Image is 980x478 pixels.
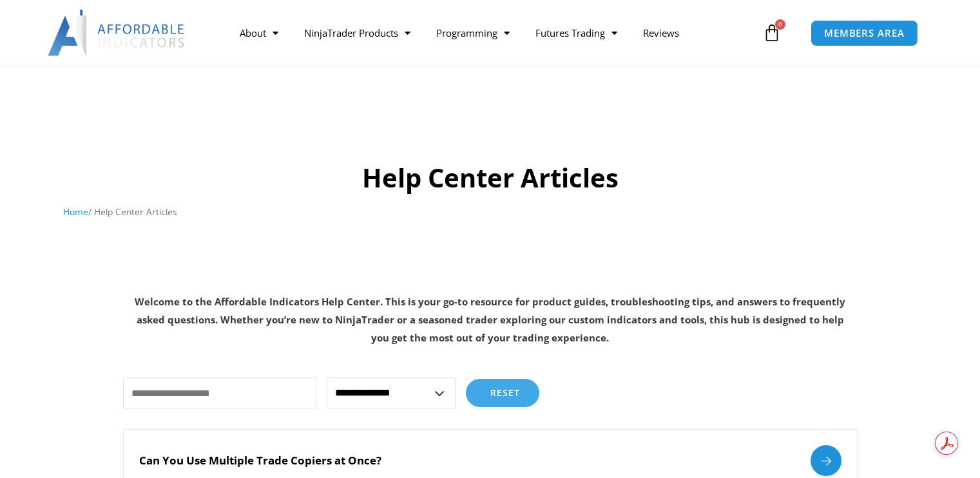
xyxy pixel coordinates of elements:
[775,19,785,30] span: 0
[135,295,845,344] strong: Welcome to the Affordable Indicators Help Center. This is your go-to resource for product guides,...
[811,20,918,46] a: MEMBERS AREA
[227,18,760,48] nav: Menu
[466,379,539,407] button: Reset
[227,18,291,48] a: About
[139,454,381,468] h2: Can You Use Multiple Trade Copiers at Once?
[291,18,423,48] a: NinjaTrader Products
[523,18,630,48] a: Futures Trading
[63,204,917,220] nav: Breadcrumb
[824,28,905,38] span: MEMBERS AREA
[744,14,800,52] a: 0
[48,10,186,56] img: LogoAI | Affordable Indicators – NinjaTrader
[630,18,692,48] a: Reviews
[63,160,917,196] h1: Help Center Articles
[63,206,88,218] a: Home
[490,388,520,397] span: Reset
[423,18,523,48] a: Programming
